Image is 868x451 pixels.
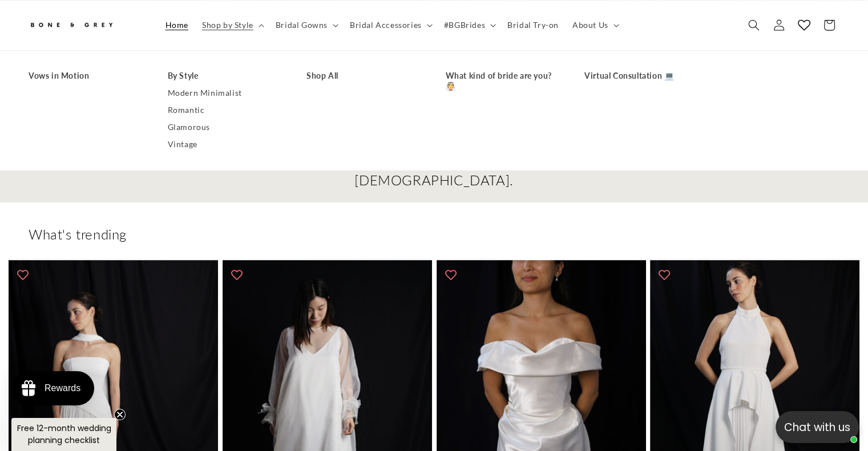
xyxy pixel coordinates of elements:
[202,20,253,30] span: Shop by Style
[439,263,462,286] button: Add to wishlist
[572,20,608,30] span: About Us
[165,20,188,30] span: Home
[45,383,80,393] div: Rewards
[29,225,839,243] h2: What's trending
[566,13,624,37] summary: About Us
[437,13,500,37] summary: #BGBrides
[444,20,485,30] span: #BGBrides
[25,11,147,39] a: Bone and Grey Bridal
[17,422,111,446] span: Free 12-month wedding planning checklist
[507,20,559,30] span: Bridal Try-on
[446,67,562,95] a: What kind of bride are you? 👰
[168,67,284,84] a: By Style
[11,418,116,451] div: Free 12-month wedding planning checklistClose teaser
[168,101,284,119] a: Romantic
[29,67,145,84] a: Vows in Motion
[114,409,126,420] button: Close teaser
[500,13,566,37] a: Bridal Try-on
[11,263,34,286] button: Add to wishlist
[776,411,859,443] button: Open chatbox
[168,84,284,101] a: Modern Minimalist
[653,263,676,286] button: Add to wishlist
[159,13,195,37] a: Home
[584,67,701,84] a: Virtual Consultation 💻
[168,136,284,153] a: Vintage
[306,67,423,84] a: Shop All
[168,119,284,136] a: Glamorous
[776,419,859,436] p: Chat with us
[225,263,248,286] button: Add to wishlist
[29,16,114,35] img: Bone and Grey Bridal
[343,13,437,37] summary: Bridal Accessories
[741,13,766,38] summary: Search
[276,20,328,30] span: Bridal Gowns
[350,20,422,30] span: Bridal Accessories
[269,13,343,37] summary: Bridal Gowns
[195,13,269,37] summary: Shop by Style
